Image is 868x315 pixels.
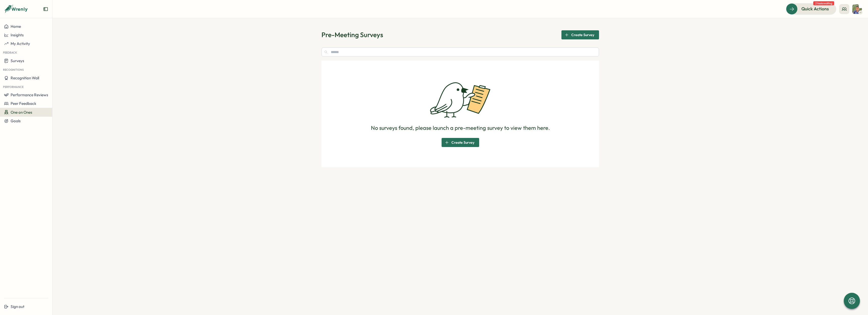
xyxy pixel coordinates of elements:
span: Peer Feedback [11,101,36,106]
h1: Pre-Meeting Surveys [321,30,383,39]
button: Create Survey [442,138,479,147]
span: Create Survey [571,31,594,39]
a: Create Survey [561,33,599,38]
button: Create Survey [561,30,599,39]
span: My Activity [11,41,30,46]
span: Recognition Wall [11,76,39,80]
span: One on Ones [11,110,32,115]
span: Home [11,24,21,29]
p: No surveys found, please launch a pre-meeting survey to view them here. [371,124,550,132]
span: Goals [11,118,21,123]
span: 2 tasks waiting [813,1,834,5]
button: Expand sidebar [43,7,48,12]
span: Surveys [11,58,24,63]
button: Quick Actions [786,3,836,14]
span: Create Survey [451,138,474,147]
img: Varghese [852,4,862,14]
span: Quick Actions [801,6,829,12]
span: Sign out [11,304,24,309]
span: Insights [11,33,24,37]
span: Performance Reviews [11,92,48,97]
